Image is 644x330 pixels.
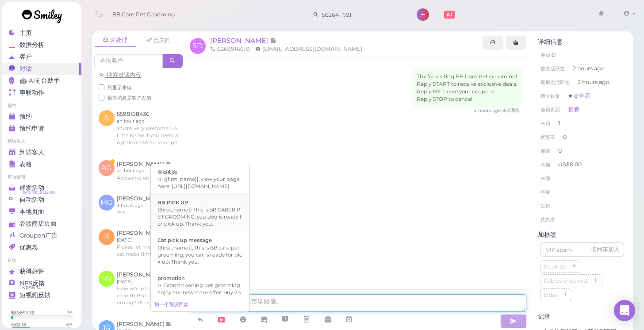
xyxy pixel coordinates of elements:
[210,36,276,45] a: [PERSON_NAME]
[319,8,405,22] input: 查询客户
[2,289,81,301] a: 短视频反馈
[540,175,550,181] span: 来源
[2,146,81,158] a: 到访客人
[540,242,624,257] input: VIP,spam
[542,292,559,298] span: bites
[19,41,44,49] span: 数据分析
[99,84,104,90] input: 只显示未读
[2,123,81,134] a: 预约申请
[542,277,589,284] span: Rabies checked
[19,125,44,132] span: 预约申请
[2,242,81,253] a: 优惠卷
[540,79,570,85] span: 最后次活跃在
[22,284,41,292] span: NPS® 74
[19,89,44,96] span: 串联动作
[2,75,81,87] a: 🤖 AI前台助手
[157,206,243,227] div: {{first_name}} This is BB CARER PET GROOMING, you dog is ready for pick up. Thank you.
[538,231,626,238] div: 加标签
[19,29,32,37] span: 主页
[19,220,57,227] span: 谷歌商店页面
[11,310,35,315] div: 电话分钟用量
[538,144,626,158] li: 0
[19,113,32,120] span: 预约
[540,216,555,223] span: 优惠卷
[157,275,185,281] b: promotion
[19,280,45,287] span: NPS反馈
[19,244,38,251] span: 优惠卷
[253,45,364,53] li: [EMAIL_ADDRESS][DOMAIN_NAME]
[2,218,81,230] a: 谷歌商店页面
[154,301,191,307] a: 加一个预设回复...
[19,65,32,73] span: 对话
[2,63,81,75] a: 对话
[2,174,81,180] li: 市场营销
[540,189,550,195] span: 年龄
[107,84,132,91] span: 只显示未读
[2,206,81,218] a: 本地页面
[540,52,556,58] span: 会员ID
[2,194,81,206] a: 自动活动
[540,93,560,99] span: 积分数量
[112,2,175,27] span: BB Care Pet Grooming
[2,257,81,264] li: 反馈
[99,95,104,100] input: 最新消息是客户发的
[2,111,81,123] a: 预约
[2,277,81,289] a: NPS反馈 NPS® 74
[19,208,44,215] span: 本地页面
[2,230,81,242] a: Groupon广告
[270,36,276,45] span: 记录
[538,130,626,144] li: 0
[19,53,32,61] span: 客户
[19,196,44,203] span: 自动活动
[138,34,180,47] a: 已关闭
[591,246,620,253] div: 按回车加入
[210,36,270,45] span: [PERSON_NAME]
[190,38,206,54] span: SD
[19,232,57,239] span: Groupon广告
[540,134,555,140] span: 优惠券
[502,107,520,113] span: 来自系统
[157,244,243,265] div: {{first_name}}, This is BB care pet grooming; you cat is ready for pick up. Thank you.
[542,263,567,270] span: blacklist
[19,184,44,192] span: 群发活动
[157,169,177,175] b: 会员页面
[2,182,81,194] a: 群发活动 短信币量: $129.90
[208,45,252,53] li: 6269916610
[65,322,73,327] div: 31 %
[2,51,81,63] a: 客户
[2,103,81,109] li: 预约
[94,34,137,47] a: 未处理
[538,116,626,130] li: 1
[107,95,151,101] span: 最新消息是客户发的
[2,265,81,277] a: 获得好评
[579,92,590,99] a: 查看
[22,189,55,196] span: 短信币量: $129.90
[540,148,550,154] span: 邀请
[19,77,60,84] span: 🤖 AI前台助手
[2,87,81,99] a: 串联动作
[11,322,27,327] div: 短信用量
[157,237,212,243] b: Cat pick up message
[474,107,502,113] span: 09/26/2025 11:47am
[19,292,50,299] span: 短视频反馈
[19,161,32,168] span: 表格
[568,106,579,113] a: 查看
[558,161,582,168] span: US$0.00
[2,158,81,170] a: 表格
[540,107,560,113] span: 会员页面
[568,92,590,99] span: ★ 0
[67,310,73,315] div: 3 %
[94,54,163,68] input: 查询客户
[2,39,81,51] a: 数据分析
[157,200,188,206] b: BB PICK UP
[573,65,605,73] span: 2 hours ago
[538,313,626,320] div: 记录
[540,65,565,72] span: 首次活跃在
[2,138,81,144] li: 到访客人
[157,176,243,190] div: Hi {{first_name}}, view your page here: [URL][DOMAIN_NAME]
[540,120,550,127] span: 来访
[538,38,626,46] div: 详细信息
[614,300,635,321] div: Open Intercom Messenger
[578,78,609,86] span: 2 hours ago
[99,72,141,78] a: 搜索对话内容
